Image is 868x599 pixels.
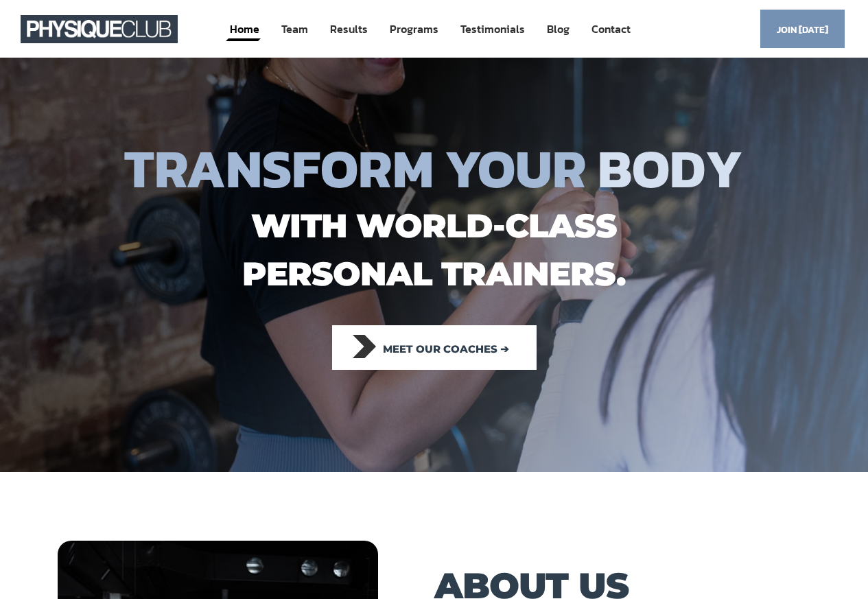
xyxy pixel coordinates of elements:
[590,16,632,42] a: Contact
[459,16,526,42] a: Testimonials
[2,202,867,298] h1: with world-class personal trainers.
[388,16,440,42] a: Programs
[280,16,309,42] a: Team
[332,325,537,370] a: Meet our coaches ➔
[228,16,261,42] a: Home
[777,16,828,43] span: Join [DATE]
[760,10,845,47] a: Join [DATE]
[383,334,509,364] span: Meet our coaches ➔
[329,16,369,42] a: Results
[124,128,587,209] span: TRANSFORM YOUR
[546,16,571,42] a: Blog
